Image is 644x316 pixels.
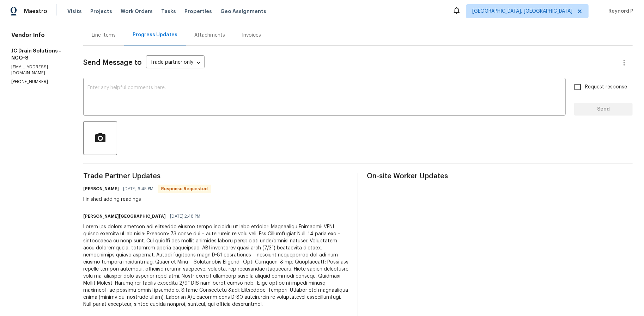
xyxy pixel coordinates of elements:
span: Request response [585,83,627,91]
div: Lorem ips dolors ametcon adi elitseddo eiusmo tempo incididu ut labo etdolor: Magnaaliqu Enimadmi... [83,223,349,308]
span: On-site Worker Updates [367,173,633,180]
span: Response Requested [158,185,211,192]
span: Maestro [24,8,47,15]
span: Projects [90,8,112,15]
span: Trade Partner Updates [83,173,349,180]
span: Send Message to [83,59,142,66]
span: Reynord P [606,8,633,15]
span: [DATE] 2:48 PM [170,213,200,220]
p: [EMAIL_ADDRESS][DOMAIN_NAME] [11,64,66,76]
div: Trade partner only [146,57,205,69]
span: Geo Assignments [220,8,266,15]
div: Progress Updates [133,31,177,38]
span: Visits [67,8,82,15]
h6: [PERSON_NAME][GEOGRAPHIC_DATA] [83,213,166,220]
h6: [PERSON_NAME] [83,185,119,192]
span: Tasks [161,9,176,14]
div: Invoices [242,32,261,39]
span: Work Orders [121,8,153,15]
div: Line Items [92,32,116,39]
h5: JC Drain Solutions - NCO-S [11,47,66,61]
span: [DATE] 6:45 PM [123,185,153,192]
div: Finished adding readings [83,196,211,203]
span: Properties [184,8,212,15]
span: [GEOGRAPHIC_DATA], [GEOGRAPHIC_DATA] [472,8,572,15]
p: [PHONE_NUMBER] [11,79,66,85]
h4: Vendor Info [11,32,66,39]
div: Attachments [194,32,225,39]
